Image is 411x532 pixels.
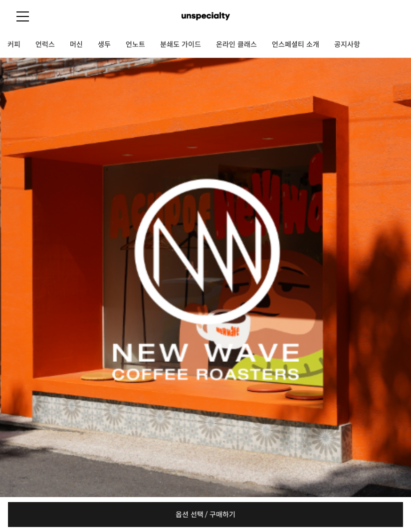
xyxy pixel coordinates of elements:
[153,32,208,57] a: 분쇄도 가이드
[90,32,118,57] a: 생두
[182,9,230,24] img: 언스페셜티 몰
[327,32,368,57] a: 공지사항
[176,502,235,527] span: 옵션 선택 / 구매하기
[28,32,62,57] a: 언럭스
[208,32,264,57] a: 온라인 클래스
[118,32,153,57] a: 언노트
[264,32,327,57] a: 언스페셜티 소개
[62,32,90,57] a: 머신
[8,502,403,527] a: 옵션 선택 / 구매하기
